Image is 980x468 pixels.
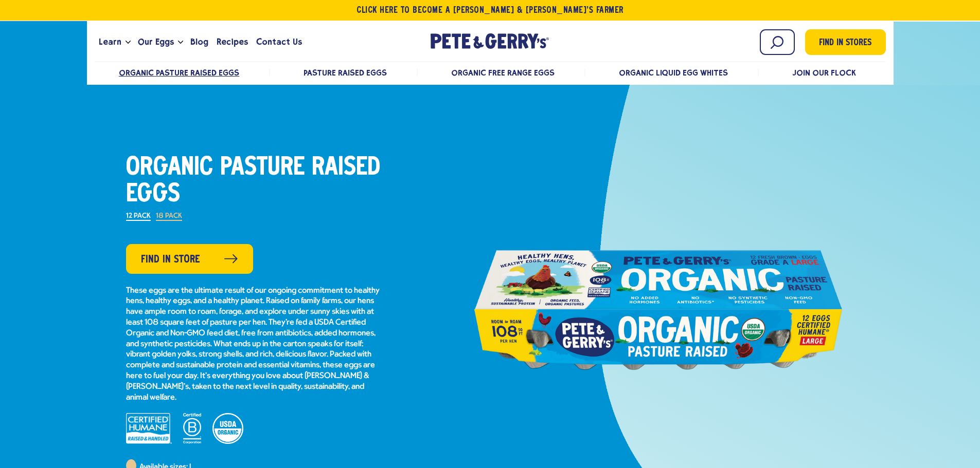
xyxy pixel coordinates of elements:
[619,68,728,78] a: Organic Liquid Egg Whites
[451,68,555,78] a: Organic Free Range Eggs
[126,244,253,274] a: Find in Store
[304,68,387,78] a: Pasture Raised Eggs
[178,41,183,44] button: Open the dropdown menu for Our Eggs
[805,29,886,55] a: Find in Stores
[126,213,151,221] label: 12 Pack
[217,35,248,48] span: Recipes
[252,28,306,56] a: Contact Us
[126,155,383,208] h1: Organic Pasture Raised Eggs
[138,35,174,48] span: Our Eggs
[95,61,886,83] nav: desktop product menu
[119,68,240,78] a: Organic Pasture Raised Eggs
[792,68,856,78] a: Join Our Flock
[126,41,131,44] button: Open the dropdown menu for Learn
[190,35,208,48] span: Blog
[760,29,795,55] input: Search
[212,28,252,56] a: Recipes
[819,36,871,50] span: Find in Stores
[186,28,212,56] a: Blog
[156,213,182,221] label: 18 Pack
[134,28,178,56] a: Our Eggs
[141,252,200,268] span: Find in Store
[95,28,126,56] a: Learn
[99,35,121,48] span: Learn
[126,286,383,403] p: These eggs are the ultimate result of our ongoing commitment to healthy hens, healthy eggs, and a...
[256,35,302,48] span: Contact Us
